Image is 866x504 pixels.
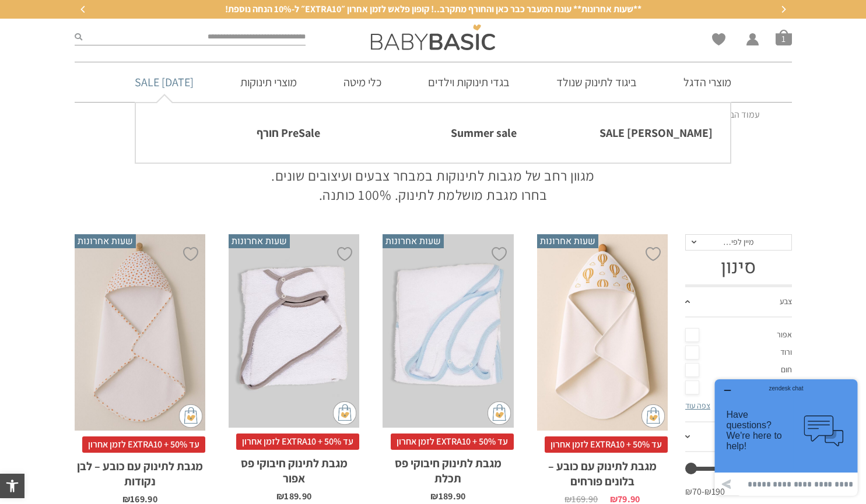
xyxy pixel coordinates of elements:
[225,3,641,16] span: **שעות אחרונות** עונת המעבר כבר כאן והחורף מתקרב..! קופון פלאש לזמן אחרון ״EXTRA10״ ל-10% הנחה נו...
[776,29,792,45] a: סל קניות1
[383,234,513,501] a: שעות אחרונות מגבת לתינוק חיבוקי פס תכלת עד 50% + EXTRA10 לזמן אחרוןמגבת לתינוק חיבוקי פס תכלת ₪18...
[229,234,359,501] a: שעות אחרונות מגבת לתינוק חיבוקי פס אפור עד 50% + EXTRA10 לזמן אחרוןמגבת לתינוק חיבוקי פס אפור ₪18...
[383,234,444,248] span: שעות אחרונות
[349,121,516,145] a: Summer sale
[267,166,599,205] p: מגוון רחב של מגבות לתינוקות במבחר צבעים ועיצובים שונים. בחרו מגבת מושלמת לתינוק. 100% כותנה.
[488,401,511,425] img: cat-mini-atc.png
[685,422,792,453] a: דגם
[391,433,514,450] span: עד 50% + EXTRA10 לזמן אחרון
[236,433,359,450] span: עד 50% + EXTRA10 לזמן אחרון
[721,108,760,121] a: עמוד הבית
[75,234,136,248] span: שעות אחרונות
[223,62,314,102] a: מוצרי תינוקות
[685,361,792,379] a: חום
[776,29,792,45] span: סל קניות
[86,3,780,16] a: **שעות אחרונות** עונת המעבר כבר כאן והחורף מתקרב..! קופון פלאש לזמן אחרון ״EXTRA10״ ל-10% הנחה נו...
[153,121,320,145] a: PreSale חורף
[537,453,668,489] h2: מגבת לתינוק עם כובע – בלונים פורחים
[383,450,513,486] h2: מגבת לתינוק חיבוקי פס תכלת
[666,62,749,102] a: מוצרי הדגל
[710,375,862,500] iframe: פותח יישומון שאפשר לשוחח בו בצ'אט עם אחד הנציגים שלנו
[75,1,92,18] button: Previous
[685,344,792,361] a: ורוד
[537,234,598,248] span: שעות אחרונות
[539,62,654,102] a: ביגוד לתינוק שנולד
[712,33,725,50] span: Wishlist
[229,450,359,486] h2: מגבת לתינוק חיבוקי פס אפור
[641,404,665,428] img: cat-mini-atc.png
[537,234,668,504] a: שעות אחרונות מגבת לתינוק עם כובע - בלונים פורחים עד 50% + EXTRA10 לזמן אחרוןמגבת לתינוק עם כובע –...
[117,62,211,102] a: [DATE] SALE
[333,401,356,425] img: cat-mini-atc.png
[685,485,704,498] span: ₪70
[75,234,205,504] a: שעות אחרונות מגבת לתינוק עם כובע - לבן נקודות עד 50% + EXTRA10 לזמן אחרוןמגבת לתינוק עם כובע – לב...
[723,237,753,247] span: מיין לפי…
[685,326,792,344] a: אפור
[371,24,495,50] img: Baby Basic בגדי תינוקות וילדים אונליין
[704,485,725,498] span: ₪190
[685,256,792,279] h3: סינון
[82,436,205,453] span: עד 50% + EXTRA10 לזמן אחרון
[326,62,399,102] a: כלי מיטה
[75,453,205,489] h2: מגבת לתינוק עם כובע – לבן נקודות
[712,33,725,45] a: Wishlist
[179,404,202,428] img: cat-mini-atc.png
[430,490,438,502] span: ₪
[545,436,668,453] span: עד 50% + EXTRA10 לזמן אחרון
[774,1,792,18] button: Next
[685,287,792,318] a: צבע
[430,490,465,502] bdi: 189.90
[229,234,290,248] span: שעות אחרונות
[685,400,710,411] a: צפה עוד
[107,108,760,121] nav: Breadcrumb
[411,62,527,102] a: בגדי תינוקות וילדים
[546,121,713,145] a: [PERSON_NAME] SALE
[276,490,284,502] span: ₪
[685,379,792,396] a: כחול
[276,490,311,502] bdi: 189.90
